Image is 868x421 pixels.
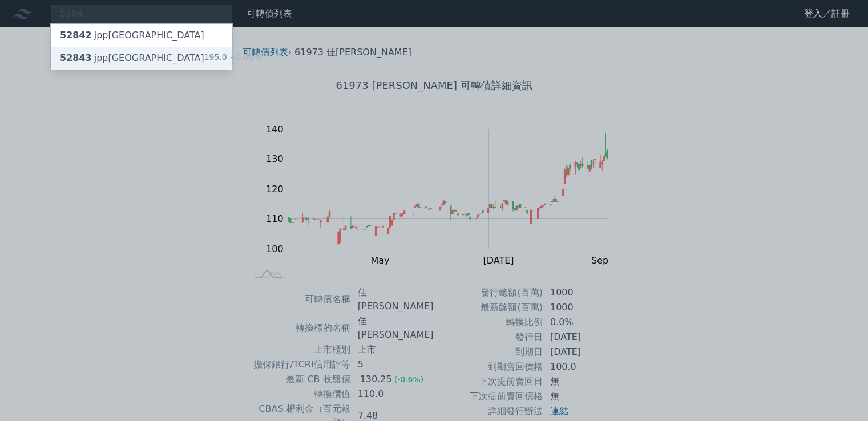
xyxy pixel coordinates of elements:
a: 52842jpp[GEOGRAPHIC_DATA] [51,24,232,47]
a: 52843jpp[GEOGRAPHIC_DATA] 195.0+0.00% [51,47,232,70]
div: 195.0 [204,51,261,65]
span: 52842 [60,30,92,41]
span: +0.00% [227,52,261,62]
div: jpp[GEOGRAPHIC_DATA] [60,51,204,65]
span: 52843 [60,52,92,63]
div: jpp[GEOGRAPHIC_DATA] [60,29,204,42]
